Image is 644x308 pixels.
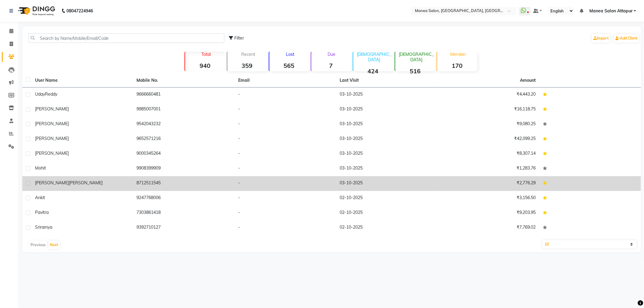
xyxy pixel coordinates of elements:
[336,221,438,235] td: 02-10-2025
[35,151,69,156] span: [PERSON_NAME]
[336,87,438,102] td: 03-10-2025
[438,221,540,235] td: ₹7,769.02
[235,74,336,87] th: Email
[272,52,309,57] p: Lost
[312,52,351,57] p: Due
[185,62,225,69] strong: 940
[440,52,477,57] p: Member
[336,206,438,221] td: 02-10-2025
[353,67,393,75] strong: 424
[35,180,69,186] span: [PERSON_NAME]
[398,52,435,62] p: [DEMOGRAPHIC_DATA]
[133,191,235,206] td: 9247768006
[438,147,540,161] td: ₹8,307.14
[15,2,57,19] img: logo
[235,161,336,176] td: -
[336,191,438,206] td: 02-10-2025
[356,52,393,62] p: [DEMOGRAPHIC_DATA]
[187,52,225,57] p: Total
[66,2,93,19] b: 08047224946
[269,62,309,69] strong: 565
[235,102,336,117] td: -
[336,176,438,191] td: 03-10-2025
[235,206,336,221] td: -
[235,87,336,102] td: -
[438,206,540,221] td: ₹9,203.95
[133,206,235,221] td: 7303861418
[235,147,336,161] td: -
[48,241,60,249] button: Next
[133,176,235,191] td: 8712511545
[35,106,69,112] span: [PERSON_NAME]
[35,224,40,230] span: Sri
[336,117,438,132] td: 03-10-2025
[438,117,540,132] td: ₹9,080.25
[35,165,46,171] span: Mohit
[614,34,639,43] a: Add Client
[311,62,351,69] strong: 7
[438,176,540,191] td: ₹2,776.29
[133,161,235,176] td: 9908399909
[133,147,235,161] td: 9000345264
[336,161,438,176] td: 03-10-2025
[45,91,57,97] span: Reddy
[235,176,336,191] td: -
[589,8,633,14] span: Manea Salon Attapur
[235,191,336,206] td: -
[31,74,133,87] th: User Name
[133,74,235,87] th: Mobile No.
[133,117,235,132] td: 9542043232
[336,74,438,87] th: Last Visit
[438,132,540,147] td: ₹42,099.25
[438,102,540,117] td: ₹16,118.75
[235,132,336,147] td: -
[133,102,235,117] td: 9985007001
[133,87,235,102] td: 9666660481
[235,117,336,132] td: -
[133,132,235,147] td: 9652571216
[438,191,540,206] td: ₹3,156.50
[437,62,477,69] strong: 170
[28,33,224,43] input: Search by Name/Mobile/Email/Code
[234,35,244,41] span: Filter
[230,52,267,57] p: Recent
[592,34,610,43] a: Import
[35,210,49,215] span: Pavitra
[40,224,52,230] span: ramya
[336,102,438,117] td: 03-10-2025
[336,147,438,161] td: 03-10-2025
[235,221,336,235] td: -
[35,121,69,126] span: [PERSON_NAME]
[227,62,267,69] strong: 359
[35,136,69,141] span: [PERSON_NAME]
[517,74,540,87] th: Amount
[336,132,438,147] td: 03-10-2025
[438,161,540,176] td: ₹1,283.76
[395,67,435,75] strong: 516
[35,195,45,200] span: Ankit
[438,87,540,102] td: ₹4,443.20
[69,180,103,186] span: [PERSON_NAME]
[35,91,45,97] span: Uday
[133,221,235,235] td: 9392710127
